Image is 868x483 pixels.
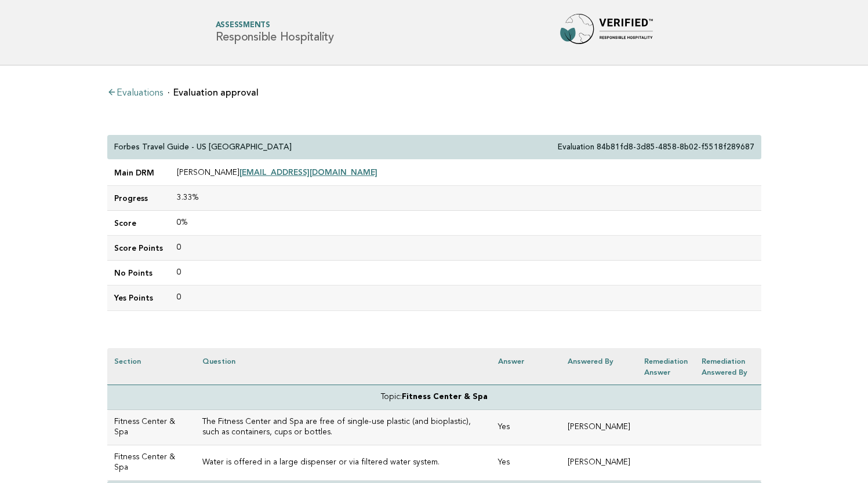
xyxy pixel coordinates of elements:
[202,417,484,438] h3: The Fitness Center and Spa are free of single-use plastic (and bioplastic), such as containers, c...
[216,22,334,43] h1: Responsible Hospitality
[107,186,170,211] td: Progress
[170,236,761,261] td: 0
[402,393,488,401] strong: Fitness Center & Spa
[216,22,334,30] span: Assessments
[560,14,653,51] img: Forbes Travel Guide
[195,348,491,385] th: Question
[107,89,163,98] a: Evaluations
[107,236,170,261] td: Score Points
[168,88,259,97] li: Evaluation approval
[107,160,170,186] td: Main DRM
[558,142,754,152] p: Evaluation 84b81fd8-3d85-4858-8b02-f5518f289687
[561,445,637,481] td: [PERSON_NAME]
[561,348,637,385] th: Answered by
[107,348,196,385] th: Section
[107,211,170,236] td: Score
[107,445,196,481] td: Fitness Center & Spa
[491,445,561,481] td: Yes
[170,211,761,236] td: 0%
[107,410,196,445] td: Fitness Center & Spa
[170,160,761,186] td: [PERSON_NAME]
[637,348,695,385] th: Remediation Answer
[561,410,637,445] td: [PERSON_NAME]
[239,167,377,177] a: [EMAIL_ADDRESS][DOMAIN_NAME]
[202,458,484,468] h3: Water is offered in a large dispenser or via filtered water system.
[491,348,561,385] th: Answer
[114,142,292,152] p: Forbes Travel Guide - US [GEOGRAPHIC_DATA]
[170,261,761,286] td: 0
[491,410,561,445] td: Yes
[170,286,761,310] td: 0
[107,261,170,286] td: No Points
[170,186,761,211] td: 3.33%
[107,286,170,310] td: Yes Points
[695,348,761,385] th: Remediation Answered by
[107,385,761,409] td: Topic:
